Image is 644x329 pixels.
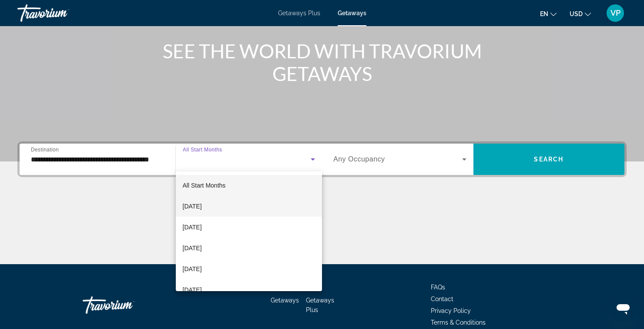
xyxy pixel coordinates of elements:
[183,182,226,189] span: All Start Months
[183,243,202,253] span: [DATE]
[183,222,202,232] span: [DATE]
[609,294,637,322] iframe: Кнопка запуска окна обмена сообщениями
[183,285,202,295] span: [DATE]
[183,264,202,274] span: [DATE]
[183,201,202,211] span: [DATE]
